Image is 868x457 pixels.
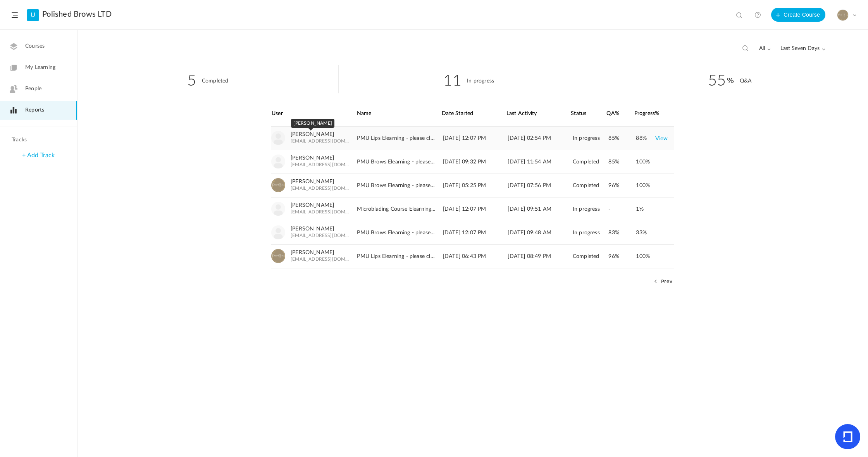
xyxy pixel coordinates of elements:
[202,78,229,84] cite: Completed
[25,106,44,114] span: Reports
[271,131,285,145] img: user-image.png
[271,225,285,239] img: user-image.png
[42,10,112,19] a: Polished Brows LTD
[573,127,608,150] div: In progress
[708,68,734,90] span: 55
[573,221,608,244] div: In progress
[272,101,356,126] div: User
[291,249,334,256] a: [PERSON_NAME]
[291,131,334,138] a: [PERSON_NAME]
[573,198,608,221] div: In progress
[291,226,334,232] a: [PERSON_NAME]
[443,245,507,268] div: [DATE] 06:43 PM
[271,249,285,263] img: 617fe505-c459-451e-be24-f11bddb9b696.PNG
[508,221,572,244] div: [DATE] 09:48 AM
[22,152,55,158] a: + Add Track
[467,78,494,84] cite: In progress
[291,209,350,215] span: [EMAIL_ADDRESS][DOMAIN_NAME]
[271,178,285,192] img: 617fe505-c459-451e-be24-f11bddb9b696.PNG
[508,127,572,150] div: [DATE] 02:54 PM
[508,198,572,221] div: [DATE] 09:51 AM
[291,233,350,238] span: [EMAIL_ADDRESS][DOMAIN_NAME]
[636,226,668,240] div: 33%
[357,206,436,213] span: Microblading Course Elearning - please click on images to download if not visible
[187,68,196,90] span: 5
[12,137,64,143] h4: Tracks
[759,45,771,52] span: all
[573,150,608,174] div: Completed
[636,202,668,216] div: 1%
[25,64,55,72] span: My Learning
[636,179,668,192] div: 100%
[608,198,635,221] div: -
[508,174,572,197] div: [DATE] 07:56 PM
[651,276,674,286] button: Prev
[740,78,752,84] cite: Q&A
[780,45,825,52] span: Last Seven Days
[443,68,461,90] span: 11
[25,42,45,50] span: Courses
[573,245,608,268] div: Completed
[608,127,635,150] div: 85%
[291,138,350,144] span: [EMAIL_ADDRESS][DOMAIN_NAME]
[357,135,436,142] span: PMU Lips Elearning - please click on images to download if not visible
[291,155,334,161] a: [PERSON_NAME]
[271,202,285,216] img: user-image.png
[608,150,635,174] div: 85%
[27,9,39,21] a: U
[508,150,572,174] div: [DATE] 11:54 AM
[291,202,334,209] a: [PERSON_NAME]
[771,8,825,22] button: Create Course
[608,245,635,268] div: 96%
[608,221,635,244] div: 83%
[443,127,507,150] div: [DATE] 12:07 PM
[573,174,608,197] div: Completed
[443,174,507,197] div: [DATE] 05:25 PM
[634,101,674,126] div: Progress%
[357,253,436,260] span: PMU Lips Elearning - please click on images to download if not visible
[508,245,572,268] div: [DATE] 08:49 PM
[357,159,436,165] span: PMU Brows Elearning - please click on images to download if not visible
[443,221,507,244] div: [DATE] 12:07 PM
[571,101,606,126] div: Status
[443,150,507,174] div: [DATE] 09:32 PM
[442,101,506,126] div: Date Started
[357,230,436,236] span: PMU Brows Elearning - please click on images to download if not visible
[606,101,634,126] div: QA%
[655,131,668,145] a: View
[357,182,436,189] span: PMU Brows Elearning - please click on images to download if not visible
[291,186,350,191] span: [EMAIL_ADDRESS][DOMAIN_NAME]
[291,256,350,262] span: [EMAIL_ADDRESS][DOMAIN_NAME]
[25,85,41,93] span: People
[357,101,441,126] div: Name
[443,198,507,221] div: [DATE] 12:07 PM
[291,162,350,167] span: [EMAIL_ADDRESS][DOMAIN_NAME]
[837,10,848,21] img: 617fe505-c459-451e-be24-f11bddb9b696.PNG
[636,155,668,169] div: 100%
[608,174,635,197] div: 96%
[271,155,285,168] img: user-image.png
[636,131,668,145] div: 88%
[636,249,668,263] div: 100%
[291,179,334,185] a: [PERSON_NAME]
[506,101,570,126] div: Last Activity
